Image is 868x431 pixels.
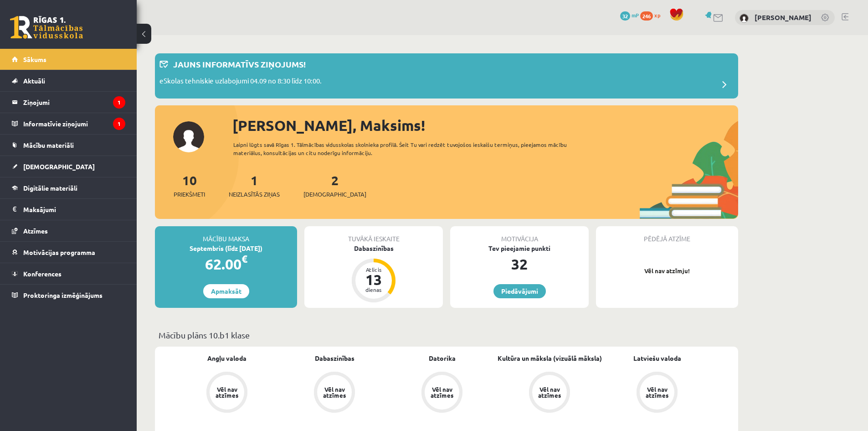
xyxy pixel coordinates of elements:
[174,172,205,199] a: 10Priekšmeti
[23,162,95,171] span: [DEMOGRAPHIC_DATA]
[174,190,205,199] span: Priekšmeti
[632,11,639,19] span: mP
[173,372,281,415] a: Vēl nav atzīmes
[640,11,665,19] a: 246 xp
[23,227,48,235] span: Atzīmes
[229,190,280,199] span: Neizlasītās ziņas
[620,11,639,19] a: 32 mP
[303,172,366,199] a: 2[DEMOGRAPHIC_DATA]
[12,156,125,177] a: [DEMOGRAPHIC_DATA]
[155,253,297,275] div: 62.00
[229,172,280,199] a: 1Neizlasītās ziņas
[207,353,247,363] a: Angļu valoda
[113,118,125,130] i: 1
[304,244,443,253] div: Dabaszinības
[241,252,247,265] span: €
[755,13,812,22] a: [PERSON_NAME]
[603,372,711,415] a: Vēl nav atzīmes
[23,92,125,113] legend: Ziņojumi
[12,263,125,284] a: Konferences
[159,329,734,341] p: Mācību plāns 10.b1 klase
[281,372,388,415] a: Vēl nav atzīmes
[173,58,306,70] p: Jauns informatīvs ziņojums!
[12,135,125,156] a: Mācību materiāli
[10,16,83,39] a: Rīgas 1. Tālmācības vidusskola
[23,199,125,220] legend: Maksājumi
[159,58,734,94] a: Jauns informatīvs ziņojums! eSkolas tehniskie uzlabojumi 04.09 no 8:30 līdz 10:00.
[12,220,125,241] a: Atzīmes
[12,199,125,220] a: Maksājumi
[113,96,125,109] i: 1
[322,386,347,398] div: Vēl nav atzīmes
[214,386,240,398] div: Vēl nav atzīmes
[537,386,562,398] div: Vēl nav atzīmes
[498,353,602,363] a: Kultūra un māksla (vizuālā māksla)
[596,226,738,244] div: Pēdējā atzīme
[303,190,366,199] span: [DEMOGRAPHIC_DATA]
[12,113,125,134] a: Informatīvie ziņojumi1
[304,226,443,244] div: Tuvākā ieskaite
[23,184,77,192] span: Digitālie materiāli
[740,14,749,23] img: Maksims Cibuļskis
[493,284,546,298] a: Piedāvājumi
[23,291,103,299] span: Proktoringa izmēģinājums
[233,140,583,157] div: Laipni lūgts savā Rīgas 1. Tālmācības vidusskolas skolnieka profilā. Šeit Tu vari redzēt tuvojošo...
[315,353,354,363] a: Dabaszinības
[12,70,125,91] a: Aktuāli
[640,11,653,21] span: 246
[12,49,125,70] a: Sākums
[450,226,589,244] div: Motivācija
[203,284,249,298] a: Apmaksāt
[159,76,322,88] p: eSkolas tehniskie uzlabojumi 04.09 no 8:30 līdz 10:00.
[429,386,455,398] div: Vēl nav atzīmes
[23,55,46,63] span: Sākums
[496,372,603,415] a: Vēl nav atzīmes
[450,244,589,253] div: Tev pieejamie punkti
[23,248,95,256] span: Motivācijas programma
[12,92,125,113] a: Ziņojumi1
[232,114,738,136] div: [PERSON_NAME], Maksims!
[23,77,45,85] span: Aktuāli
[360,267,387,272] div: Atlicis
[23,141,74,149] span: Mācību materiāli
[450,253,589,275] div: 32
[644,386,670,398] div: Vēl nav atzīmes
[23,113,125,134] legend: Informatīvie ziņojumi
[633,353,681,363] a: Latviešu valoda
[12,285,125,306] a: Proktoringa izmēģinājums
[601,266,734,275] p: Vēl nav atzīmju!
[12,242,125,263] a: Motivācijas programma
[620,11,630,21] span: 32
[360,287,387,292] div: dienas
[23,270,62,278] span: Konferences
[388,372,496,415] a: Vēl nav atzīmes
[654,11,660,19] span: xp
[155,244,297,253] div: Septembris (līdz [DATE])
[360,272,387,287] div: 13
[155,226,297,244] div: Mācību maksa
[429,353,456,363] a: Datorika
[12,177,125,198] a: Digitālie materiāli
[304,244,443,304] a: Dabaszinības Atlicis 13 dienas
